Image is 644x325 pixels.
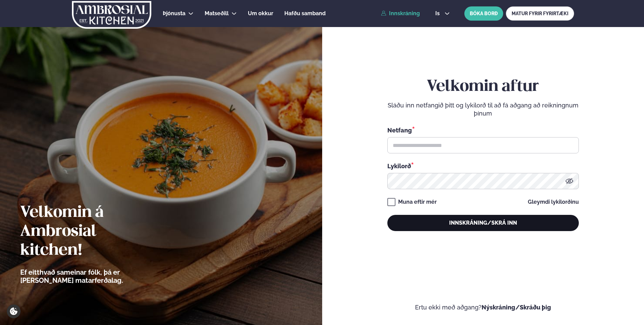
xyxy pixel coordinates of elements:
[387,215,579,231] button: Innskráning/Skrá inn
[387,161,579,170] div: Lykilorð
[20,268,160,284] p: Ef eitthvað sameinar fólk, þá er [PERSON_NAME] matarferðalag.
[381,10,420,17] a: Innskráning
[284,9,326,18] a: Hafðu samband
[163,10,185,17] span: Þjónusta
[387,126,579,134] div: Netfang
[387,77,579,96] h2: Velkomin aftur
[464,6,503,21] button: BÓKA BORÐ
[205,9,229,18] a: Matseðill
[387,101,579,118] p: Sláðu inn netfangið þitt og lykilorð til að fá aðgang að reikningnum þínum
[506,6,574,21] a: MATUR FYRIR FYRIRTÆKI
[482,304,551,311] a: Nýskráning/Skráðu þig
[205,10,229,17] span: Matseðill
[435,11,442,16] span: is
[248,10,273,17] span: Um okkur
[7,304,21,318] a: Cookie settings
[248,9,273,18] a: Um okkur
[20,203,160,260] h2: Velkomin á Ambrosial kitchen!
[430,11,455,16] button: is
[71,1,152,29] img: logo
[284,10,326,17] span: Hafðu samband
[163,9,185,18] a: Þjónusta
[342,303,624,311] p: Ertu ekki með aðgang?
[528,199,579,205] a: Gleymdi lykilorðinu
